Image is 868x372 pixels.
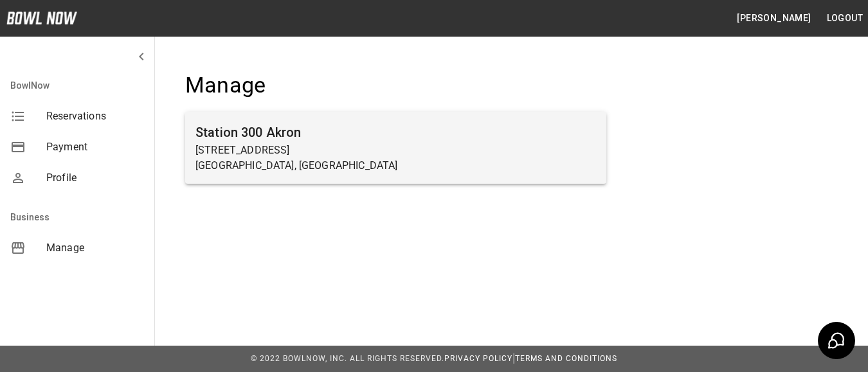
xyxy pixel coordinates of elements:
span: © 2022 BowlNow, Inc. All Rights Reserved. [251,354,444,363]
img: logo [6,12,77,24]
p: [STREET_ADDRESS] [195,143,596,158]
span: Payment [46,139,144,155]
h6: Station 300 Akron [195,122,596,143]
button: [PERSON_NAME] [732,6,816,30]
h4: Manage [185,72,606,99]
a: Terms and Conditions [515,354,617,363]
button: Logout [822,6,868,30]
span: Reservations [46,109,144,124]
p: [GEOGRAPHIC_DATA], [GEOGRAPHIC_DATA] [195,158,596,173]
span: Manage [46,240,144,256]
span: Profile [46,170,144,186]
a: Privacy Policy [444,354,512,363]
